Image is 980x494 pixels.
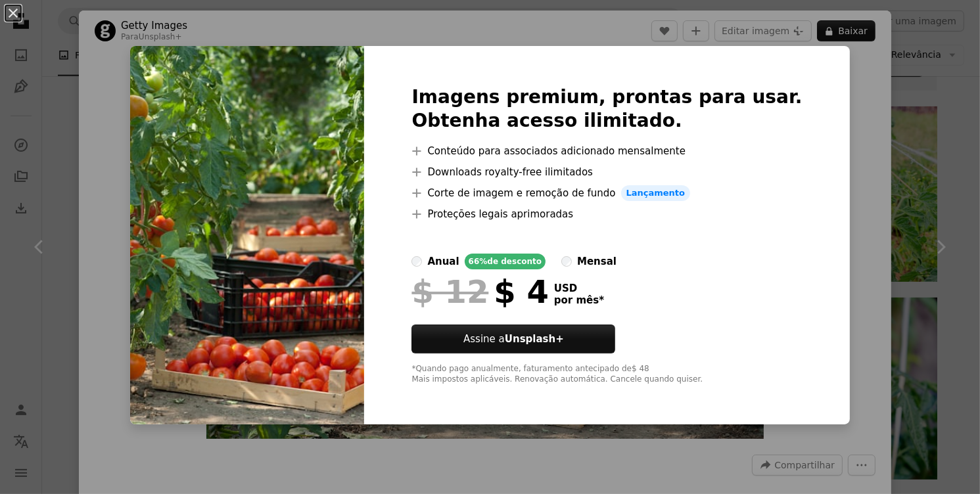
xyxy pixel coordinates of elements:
li: Conteúdo para associados adicionado mensalmente [411,143,802,159]
input: mensal [561,256,572,267]
span: Lançamento [621,185,691,201]
span: $ 12 [411,275,488,309]
img: premium_photo-1664302495846-8be51057b602 [130,46,364,424]
div: 66% de desconto [465,254,546,269]
li: Downloads royalty-free ilimitados [411,164,802,180]
li: Proteções legais aprimoradas [411,206,802,222]
button: Assine aUnsplash+ [411,325,615,353]
div: *Quando pago anualmente, faturamento antecipado de $ 48 Mais impostos aplicáveis. Renovação autom... [411,364,802,385]
input: anual66%de desconto [411,256,422,267]
strong: Unsplash+ [505,333,564,345]
div: mensal [577,254,617,269]
span: por mês * [554,294,604,306]
span: USD [554,282,604,294]
div: anual [427,254,459,269]
h2: Imagens premium, prontas para usar. Obtenha acesso ilimitado. [411,85,802,133]
li: Corte de imagem e remoção de fundo [411,185,802,201]
div: $ 4 [411,275,548,309]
